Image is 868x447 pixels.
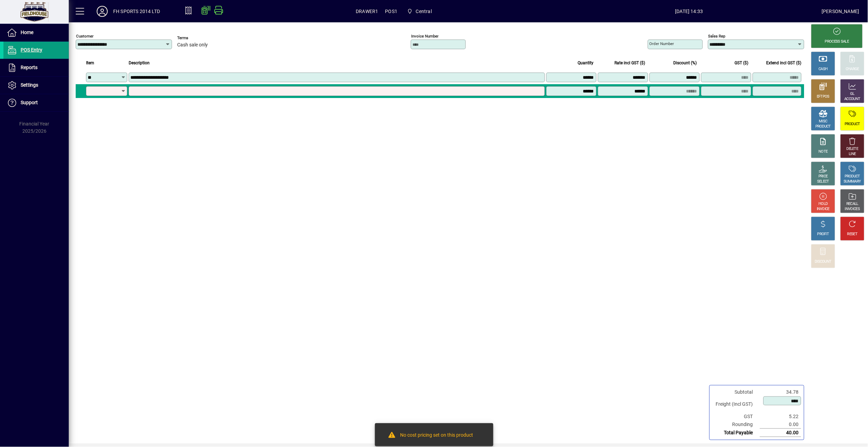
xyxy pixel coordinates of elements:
[21,30,33,35] span: Home
[708,34,726,39] mat-label: Sales rep
[847,201,859,207] div: RECALL
[712,429,760,437] td: Total Payable
[819,201,828,207] div: HOLD
[735,59,749,67] span: GST ($)
[177,42,208,48] span: Cash sale only
[21,65,37,70] span: Reports
[819,174,828,179] div: PRICE
[847,232,858,237] div: RESET
[177,36,218,40] span: Terms
[845,97,860,102] div: ACCOUNT
[760,429,801,437] td: 40.00
[845,207,860,212] div: INVOICES
[815,124,831,129] div: PRODUCT
[3,94,69,111] a: Support
[557,6,822,17] span: [DATE] 14:33
[411,34,439,39] mat-label: Invoice number
[822,6,859,17] div: [PERSON_NAME]
[21,82,38,88] span: Settings
[91,5,113,18] button: Profile
[712,388,760,396] td: Subtotal
[847,146,858,152] div: DELETE
[113,6,160,17] div: FH SPORTS 2014 LTD
[404,5,435,18] span: Central
[845,122,860,127] div: PRODUCT
[819,149,828,154] div: NOTE
[3,77,69,94] a: Settings
[825,39,849,44] div: PROCESS SALE
[815,259,832,264] div: DISCOUNT
[767,59,802,67] span: Extend incl GST ($)
[845,174,860,179] div: PRODUCT
[849,152,856,157] div: LINE
[817,207,829,212] div: INVOICE
[3,24,69,41] a: Home
[21,47,42,53] span: POS Entry
[674,59,697,67] span: Discount (%)
[819,119,827,124] div: MISC
[712,421,760,429] td: Rounding
[760,388,801,396] td: 34.78
[760,413,801,421] td: 5.22
[712,396,760,413] td: Freight (Incl GST)
[578,59,594,67] span: Quantity
[846,67,859,72] div: CHARGE
[416,6,432,17] span: Central
[817,94,830,99] div: EFTPOS
[817,232,829,237] div: PROFIT
[76,34,94,39] mat-label: Customer
[86,59,94,67] span: Item
[385,6,398,17] span: POS1
[819,67,828,72] div: CASH
[850,91,855,97] div: GL
[615,59,645,67] span: Rate incl GST ($)
[129,59,150,67] span: Description
[3,59,69,76] a: Reports
[400,432,473,440] div: No cost pricing set on this product
[650,41,674,46] mat-label: Order number
[817,179,829,184] div: SELECT
[712,413,760,421] td: GST
[844,179,861,184] div: SUMMARY
[356,6,378,17] span: DRAWER1
[21,100,38,105] span: Support
[760,421,801,429] td: 0.00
